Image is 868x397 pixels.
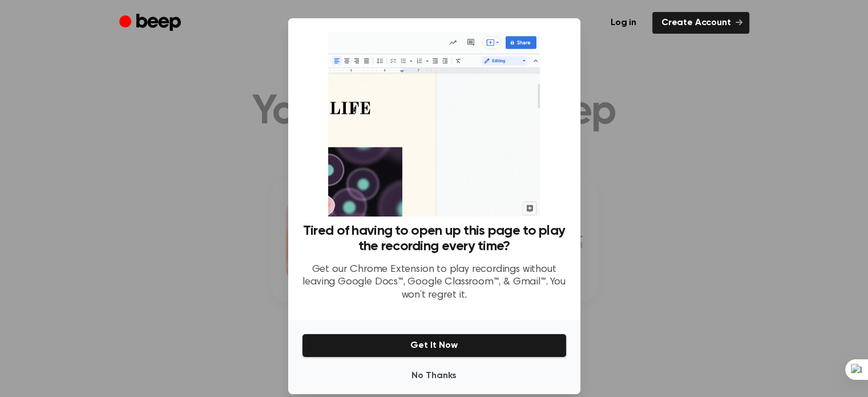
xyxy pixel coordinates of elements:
p: Get our Chrome Extension to play recordings without leaving Google Docs™, Google Classroom™, & Gm... [302,263,567,302]
img: Beep extension in action [328,32,540,216]
h3: Tired of having to open up this page to play the recording every time? [302,223,567,254]
a: Beep [119,12,184,34]
button: No Thanks [302,364,567,387]
a: Log in [601,12,645,34]
a: Create Account [652,12,749,34]
button: Get It Now [302,334,567,358]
